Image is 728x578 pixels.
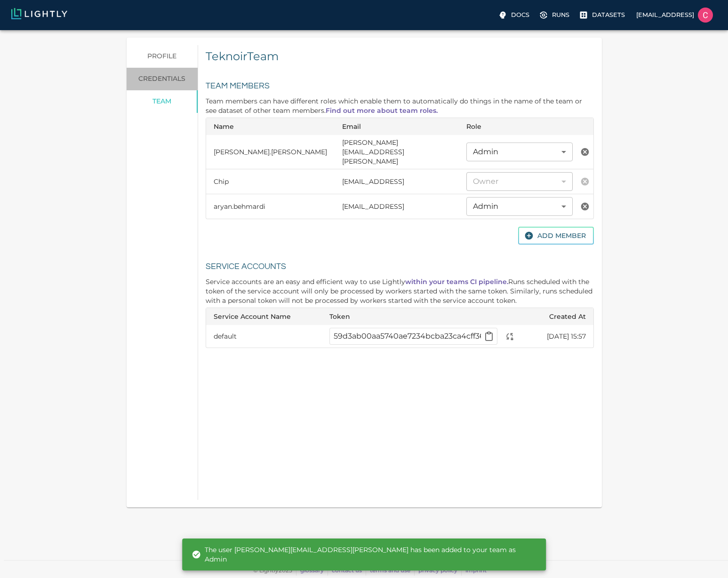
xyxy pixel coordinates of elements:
span: Aryan Behmardi (Teknoir) [214,202,265,211]
p: Docs [511,10,529,19]
div: Preferences [127,45,198,113]
label: [EMAIL_ADDRESS]Chip Ray [632,5,717,25]
label: Docs [496,8,533,23]
span: Remove aryan.behmardi from your team [576,202,593,210]
a: team [127,90,198,113]
a: credentials [127,68,198,90]
p: Runs [552,10,569,19]
span: Chip Ray (Teknoir) [214,177,229,186]
span: You cannot remove yourself from your team [576,177,593,185]
table: service accounts [206,308,594,348]
p: [EMAIL_ADDRESS] [636,10,694,19]
td: [DATE] 15:57 [526,325,593,348]
div: Admin [466,197,573,216]
td: [EMAIL_ADDRESS] [335,169,459,194]
a: profile [127,45,198,68]
a: Find out more about team roles. [326,106,438,115]
th: Service Account Name [206,308,322,325]
span: Reset API token of the service account [501,332,518,340]
h6: Team Members [206,79,594,94]
td: [PERSON_NAME][EMAIL_ADDRESS][PERSON_NAME] [335,135,459,169]
th: Created At [526,308,593,325]
th: Role [459,118,576,135]
td: default [206,325,322,348]
div: Admin [466,172,573,191]
div: The user [PERSON_NAME][EMAIL_ADDRESS][PERSON_NAME] has been added to your team as Admin [192,541,539,568]
button: Add Member [518,227,594,245]
p: Datasets [592,10,625,19]
p: Service accounts are an easy and efficient way to use Lightly Runs scheduled with the token of th... [206,277,594,305]
span: felix.darvas@teknoir.ai (Teknoir) [214,148,327,156]
td: [EMAIL_ADDRESS] [335,194,459,219]
button: Copy to clipboard [481,328,497,344]
a: within your teams CI pipeline. [405,277,508,286]
th: Name [206,118,335,135]
h5: Teknoir Team [206,49,594,64]
label: Runs [537,8,573,23]
img: Chip Ray [698,8,713,23]
th: Email [335,118,459,135]
table: team members [206,118,594,219]
div: Admin [466,143,573,161]
img: Lightly [11,8,67,19]
label: Datasets [577,8,629,23]
th: Token [322,308,526,325]
span: Remove felix.darvas from your team [576,147,593,156]
p: Team members can have different roles which enable them to automatically do things in the name of... [206,96,594,115]
h6: Service Accounts [206,260,594,274]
